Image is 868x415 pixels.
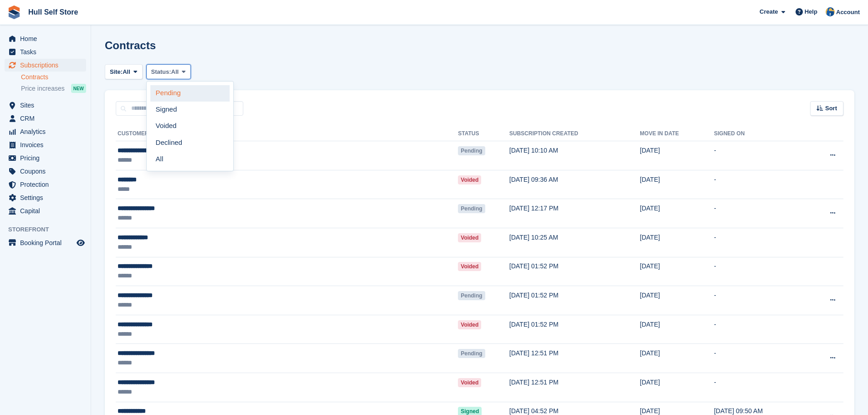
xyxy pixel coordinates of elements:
a: Price increases NEW [21,83,86,93]
td: - [714,315,807,344]
a: menu [5,165,86,178]
a: menu [5,59,86,72]
a: menu [5,138,86,151]
td: [DATE] [640,315,714,344]
span: Create [760,7,778,16]
span: Price increases [21,84,65,93]
td: - [714,344,807,373]
a: menu [5,178,86,191]
span: All [171,67,179,77]
span: Home [20,32,75,45]
a: Preview store [75,237,86,248]
td: - [714,199,807,228]
a: menu [5,191,86,204]
a: menu [5,152,86,164]
button: Site: All [105,64,143,79]
a: menu [5,112,86,125]
a: Signed [150,102,230,118]
span: All [123,67,130,77]
span: Booking Portal [20,236,75,249]
td: - [714,286,807,315]
span: Coupons [20,165,75,178]
span: Tasks [20,46,75,58]
img: stora-icon-8386f47178a22dfd0bd8f6a31ec36ba5ce8667c1dd55bd0f319d3a0aa187defe.svg [7,5,21,19]
span: Status: [151,67,171,77]
span: Settings [20,191,75,204]
span: Account [836,8,860,17]
div: NEW [71,84,86,93]
span: Protection [20,178,75,191]
td: [DATE] [640,257,714,286]
a: menu [5,125,86,138]
span: Voided [458,175,481,184]
span: Pending [458,291,485,300]
td: - [714,141,807,170]
span: Voided [458,233,481,242]
span: Capital [20,205,75,217]
td: [DATE] [640,286,714,315]
span: Help [805,7,817,16]
span: CRM [20,112,75,125]
img: Hull Self Store [826,7,835,16]
th: Customer [116,127,458,141]
td: [DATE] [640,228,714,257]
span: Pricing [20,152,75,164]
a: All [150,151,230,167]
span: Pending [458,204,485,213]
span: Subscriptions [20,59,75,72]
span: Site: [110,67,123,77]
a: Hull Self Store [25,5,82,20]
td: - [714,170,807,199]
span: Pending [458,349,485,358]
td: [DATE] [640,344,714,373]
span: Sites [20,99,75,112]
a: Declined [150,134,230,151]
td: [DATE] [640,141,714,170]
td: [DATE] 12:51 PM [509,344,640,373]
td: - [714,257,807,286]
button: Status: All [146,64,191,79]
td: [DATE] [640,373,714,402]
td: [DATE] [640,170,714,199]
th: Status [458,127,509,141]
span: Sort [825,104,837,113]
span: Storefront [8,225,91,234]
span: Voided [458,320,481,329]
td: [DATE] 12:17 PM [509,199,640,228]
td: [DATE] 01:52 PM [509,315,640,344]
span: Analytics [20,125,75,138]
span: Voided [458,378,481,387]
span: Invoices [20,138,75,151]
span: Pending [458,146,485,155]
a: menu [5,32,86,45]
a: Contracts [21,73,86,82]
td: [DATE] [640,199,714,228]
td: [DATE] 10:25 AM [509,228,640,257]
td: [DATE] 01:52 PM [509,257,640,286]
span: Voided [458,262,481,271]
th: Subscription created [509,127,640,141]
th: Move in date [640,127,714,141]
td: [DATE] 10:10 AM [509,141,640,170]
a: menu [5,46,86,58]
td: - [714,373,807,402]
a: menu [5,205,86,217]
a: Pending [150,85,230,102]
th: Signed on [714,127,807,141]
a: Voided [150,118,230,134]
a: menu [5,99,86,112]
td: [DATE] 01:52 PM [509,286,640,315]
td: [DATE] 09:36 AM [509,170,640,199]
h1: Contracts [105,39,156,51]
a: menu [5,236,86,249]
td: - [714,228,807,257]
td: [DATE] 12:51 PM [509,373,640,402]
